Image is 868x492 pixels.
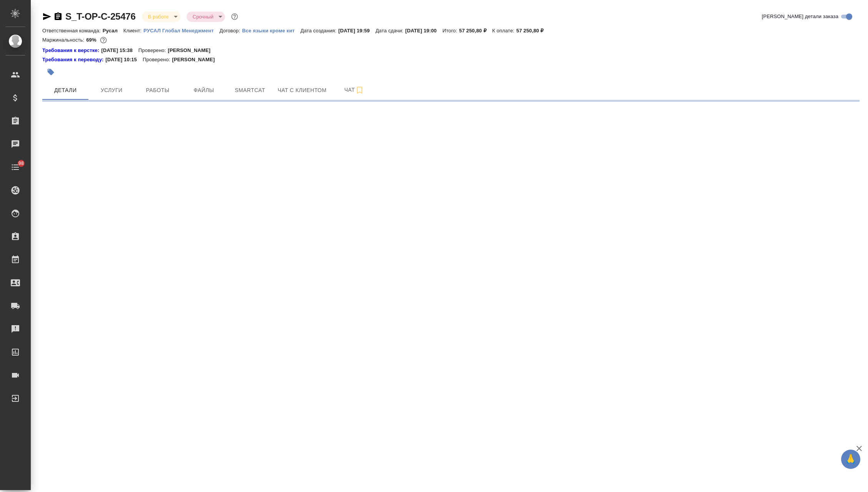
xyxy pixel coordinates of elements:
span: Чат с клиентом [278,86,327,95]
a: Требования к верстке: [42,47,101,54]
p: [DATE] 19:59 [338,28,376,34]
span: Файлы [185,86,222,95]
p: Дата сдачи: [375,28,405,34]
span: [PERSON_NAME] детали заказа [762,13,838,20]
p: Договор: [220,28,242,34]
svg: Подписаться [355,86,364,95]
p: 69% [86,37,98,43]
button: Скопировать ссылку для ЯМессенджера [42,12,52,21]
span: Детали [47,86,84,95]
p: Проверено: [138,47,168,54]
a: 98 [2,158,29,177]
button: 🙏 [841,450,860,469]
div: Нажми, чтобы открыть папку с инструкцией [42,47,101,54]
a: S_T-OP-C-25476 [65,11,136,22]
p: РУСАЛ Глобал Менеджмент [143,28,220,34]
p: [PERSON_NAME] [172,56,220,64]
p: Все языки кроме кит [242,28,300,34]
a: Требования к переводу: [42,56,105,64]
button: 14560.00 RUB; [98,35,108,45]
p: К оплате: [492,28,516,34]
span: Работы [139,86,176,95]
a: Все языки кроме кит [242,27,300,34]
p: [DATE] 15:38 [101,47,138,54]
p: Проверено: [143,56,172,64]
span: 🙏 [844,451,857,467]
p: Русал [103,28,123,34]
button: Доп статусы указывают на важность/срочность заказа [230,12,240,22]
button: В работе [146,13,171,20]
button: Скопировать ссылку [53,12,63,21]
div: В работе [187,12,225,22]
p: [PERSON_NAME] [168,47,216,54]
p: 57 250,80 ₽ [459,28,492,34]
a: РУСАЛ Глобал Менеджмент [143,27,220,34]
button: Срочный [190,13,216,20]
button: Добавить тэг [42,64,59,81]
p: Клиент: [123,28,143,34]
span: 98 [14,160,28,167]
p: Итого: [442,28,459,34]
p: Ответственная команда: [42,28,103,34]
p: [DATE] 10:15 [105,56,143,64]
span: Услуги [93,86,130,95]
div: Нажми, чтобы открыть папку с инструкцией [42,56,105,64]
p: [DATE] 19:00 [405,28,443,34]
span: Smartcat [232,86,268,95]
p: Дата создания: [300,28,338,34]
span: Чат [336,85,373,95]
div: В работе [142,12,180,22]
p: Маржинальность: [42,37,86,43]
p: 57 250,80 ₽ [516,28,550,34]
